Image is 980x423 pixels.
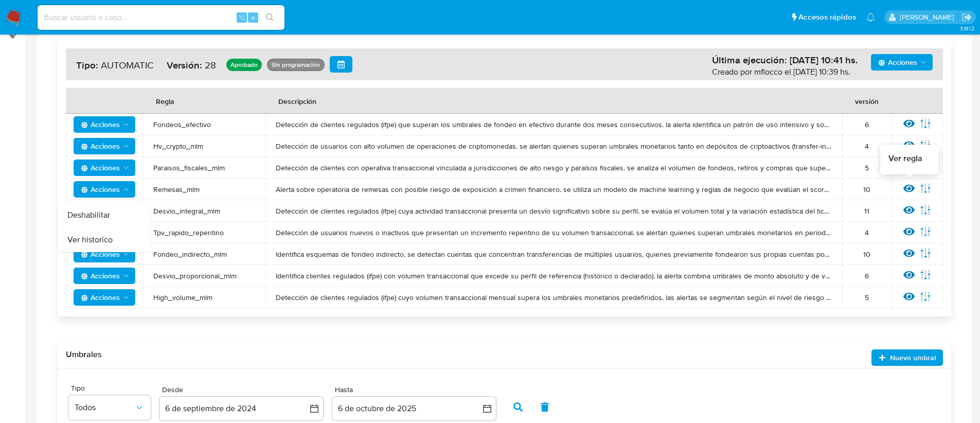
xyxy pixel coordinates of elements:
[252,12,255,22] span: s
[888,153,922,164] span: Ver regla
[38,11,284,24] input: Buscar usuario o caso...
[238,12,245,22] span: ⌥
[866,13,875,22] a: Notificaciones
[798,12,856,23] span: Accesos rápidos
[259,10,280,25] button: search-icon
[900,12,958,22] p: ezequielignacio.rocha@mercadolibre.com
[961,12,972,23] a: Salir
[960,24,975,32] span: 3.161.2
